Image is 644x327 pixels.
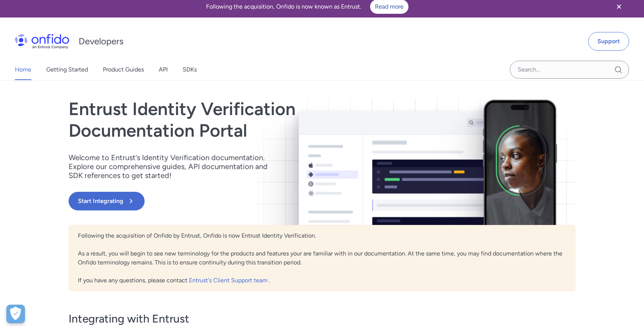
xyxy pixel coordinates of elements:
[69,192,145,210] button: Start Integrating
[588,32,629,51] a: Support
[183,59,197,80] a: SDKs
[69,98,423,141] h1: Entrust Identity Verification Documentation Portal
[69,153,277,180] p: Welcome to Entrust’s Identity Verification documentation. Explore our comprehensive guides, API d...
[69,225,575,291] div: Following the acquisition of Onfido by Entrust, Onfido is now Entrust Identity Verification. As a...
[69,192,423,210] a: Start Integrating
[159,59,168,80] a: API
[69,311,575,326] h3: Integrating with Entrust
[15,34,69,49] img: Onfido Logo
[15,59,31,80] a: Home
[6,305,25,323] button: Open Preferences
[103,59,144,80] a: Product Guides
[189,277,269,284] a: Entrust's Client Support team
[46,59,88,80] a: Getting Started
[615,2,624,11] svg: Close banner
[510,61,629,79] input: Onfido search input field
[79,35,123,47] h1: Developers
[6,305,25,323] div: Cookie Preferences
